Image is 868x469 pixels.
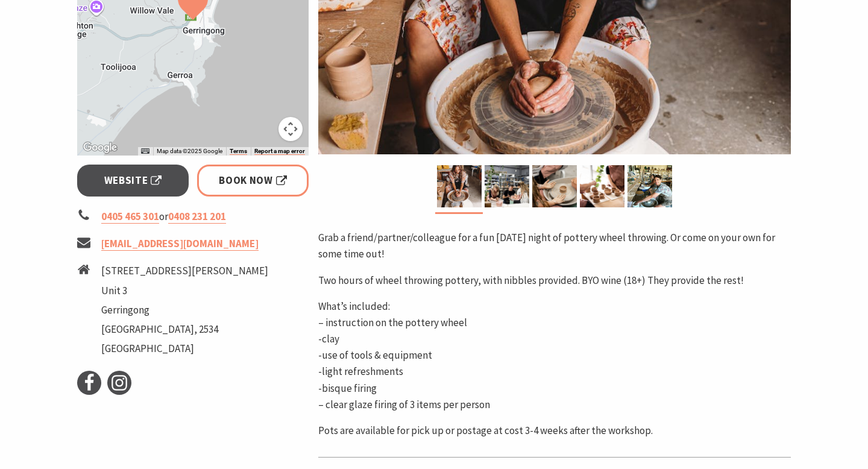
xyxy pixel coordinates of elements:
li: Unit 3 [101,283,268,299]
img: picture of hands over a pottery wheel making a clay pot [532,165,577,207]
li: [GEOGRAPHIC_DATA], 2534 [101,321,268,338]
a: Book Now [197,165,309,197]
a: 0408 231 201 [168,210,226,224]
p: Pots are available for pick up or postage at cost 3-4 weeks after the workshop. [318,423,791,439]
li: or [77,209,309,225]
a: Website [77,165,189,197]
span: Website [104,172,162,189]
a: Report a map error [254,148,305,155]
img: group of people on pottery wheels [485,165,529,207]
p: Grab a friend/partner/colleague for a fun [DATE] night of pottery wheel throwing. Or come on your... [318,230,791,262]
a: 0405 465 301 [101,210,159,224]
button: Keyboard shortcuts [141,147,149,156]
li: [GEOGRAPHIC_DATA] [101,341,268,357]
img: Photo shows female sitting at pottery wheel with hands on a ball of clay [437,165,482,207]
a: [EMAIL_ADDRESS][DOMAIN_NAME] [101,237,259,251]
li: [STREET_ADDRESS][PERSON_NAME] [101,263,268,279]
span: Book Now [219,172,287,189]
p: Two hours of wheel throwing pottery, with nibbles provided. BYO wine (18+) They provide the rest! [318,272,791,289]
img: Google [80,140,120,156]
a: Open this area in Google Maps (opens a new window) [80,140,120,156]
a: Terms (opens in new tab) [230,148,247,155]
p: What’s included: – instruction on the pottery wheel -clay -use of tools & equipment -light refres... [318,298,791,413]
span: Map data ©2025 Google [157,148,222,154]
img: photo shows two people looking at the camera and smiling while they sit at a pottery wheel [627,165,672,207]
img: Picture of two people and finished clay pots on a bench [580,165,624,207]
li: Gerringong [101,302,268,318]
button: Map camera controls [278,117,303,141]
